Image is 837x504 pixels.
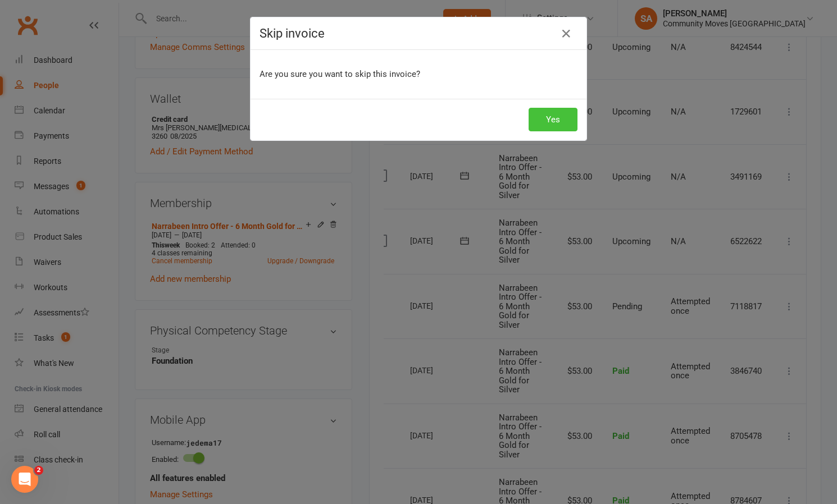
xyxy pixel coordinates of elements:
[529,108,577,131] button: Yes
[34,466,43,475] span: 2
[260,69,420,79] span: Are you sure you want to skip this invoice?
[557,25,575,43] button: Close
[260,26,577,40] h4: Skip invoice
[11,466,38,493] iframe: Intercom live chat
